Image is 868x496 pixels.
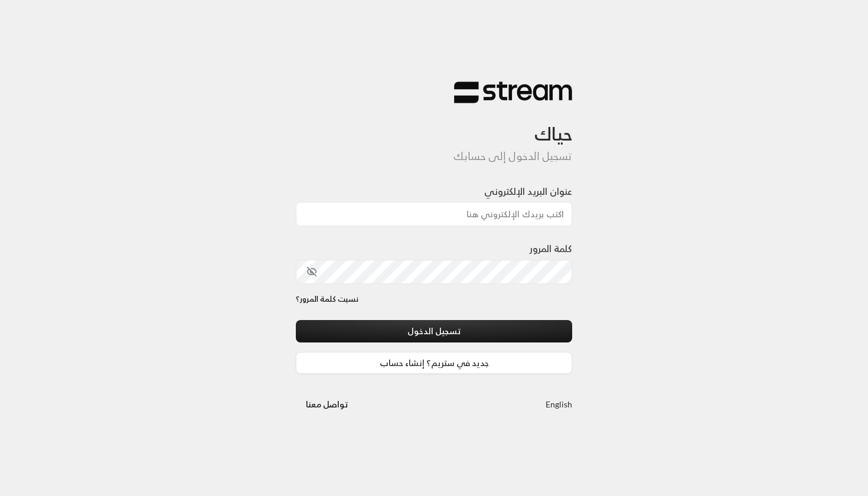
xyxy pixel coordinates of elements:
a: تواصل معنا [296,397,358,412]
label: كلمة المرور [530,242,572,256]
button: toggle password visibility [302,262,322,282]
button: تواصل معنا [296,393,358,415]
input: اكتب بريدك الإلكتروني هنا [296,202,572,226]
h5: تسجيل الدخول إلى حسابك [296,150,572,163]
img: Stream Logo [454,81,572,104]
a: English [546,393,572,415]
h3: حياك [296,104,572,145]
button: تسجيل الدخول [296,320,572,342]
a: جديد في ستريم؟ إنشاء حساب [296,352,572,374]
a: نسيت كلمة المرور؟ [296,293,358,305]
label: عنوان البريد الإلكتروني [484,184,572,198]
